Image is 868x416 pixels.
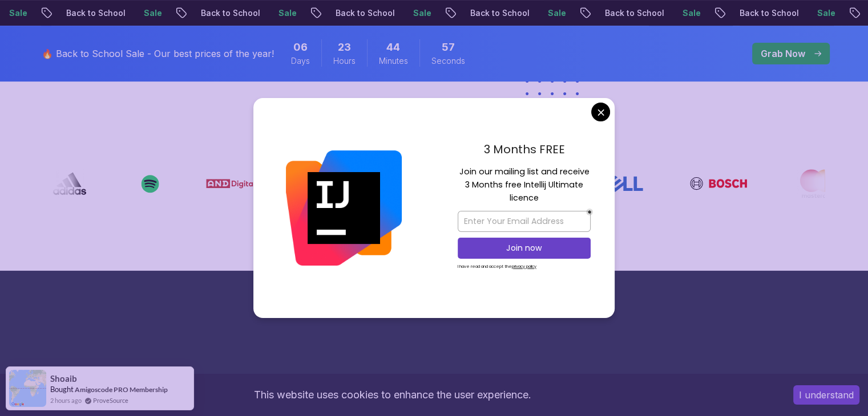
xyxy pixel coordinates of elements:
[57,7,135,19] p: Back to School
[50,395,82,405] span: 2 hours ago
[808,7,845,19] p: Sale
[269,7,306,19] p: Sale
[291,55,310,67] span: Days
[442,39,455,55] span: 57 Seconds
[338,39,351,55] span: 23 Hours
[404,7,441,19] p: Sale
[44,144,825,158] p: Our Students Work in Top Companies
[730,7,808,19] p: Back to School
[386,39,400,55] span: 44 Minutes
[761,47,805,60] p: Grab Now
[192,7,269,19] p: Back to School
[673,7,710,19] p: Sale
[379,55,408,67] span: Minutes
[50,374,77,384] span: Shoaib
[461,7,539,19] p: Back to School
[42,47,274,60] p: 🔥 Back to School Sale - Our best prices of the year!
[93,395,128,405] a: ProveSource
[431,55,465,67] span: Seconds
[9,370,46,407] img: provesource social proof notification image
[293,39,308,55] span: 6 Days
[75,385,168,394] a: Amigoscode PRO Membership
[9,382,776,407] div: This website uses cookies to enhance the user experience.
[326,7,404,19] p: Back to School
[793,385,859,405] button: Accept cookies
[333,55,356,67] span: Hours
[135,7,171,19] p: Sale
[50,385,74,394] span: Bought
[539,7,575,19] p: Sale
[596,7,673,19] p: Back to School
